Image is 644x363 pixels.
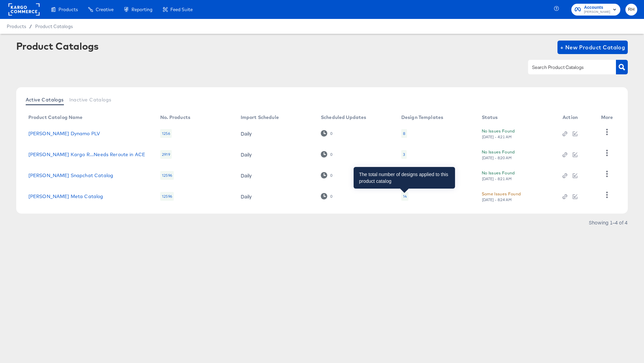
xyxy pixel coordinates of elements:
input: Search Product Catalogs [531,64,603,71]
div: Showing 1–4 of 4 [589,220,628,225]
th: More [596,112,621,123]
div: 0 [321,193,333,199]
span: + New Product Catalog [560,43,625,52]
button: RH [625,4,637,16]
div: 12596 [160,171,174,180]
button: Some Issues Found[DATE] - 8:24 AM [482,190,521,202]
div: [DATE] - 8:24 AM [482,197,512,202]
td: Daily [235,186,315,207]
th: Action [557,112,596,123]
span: Feed Suite [170,7,193,12]
div: 0 [330,152,333,157]
div: 1256 [160,129,172,138]
a: [PERSON_NAME] Dynamo PLV [28,131,100,136]
a: [PERSON_NAME] Snapchat Catalog [28,173,114,178]
div: 0 [321,130,333,137]
a: [PERSON_NAME] Kargo R...Needs Reroute in ACE [28,152,145,157]
div: Product Catalog Name [28,115,83,120]
span: Inactive Catalogs [69,97,112,102]
span: Reporting [132,7,152,12]
div: 3 [403,152,405,157]
div: 14 [403,194,407,199]
div: No. Products [160,115,190,120]
div: 0 [330,173,333,178]
a: Product Catalogs [35,24,73,29]
div: Product Catalogs [16,41,99,51]
div: 3 [401,150,407,159]
div: 0 [330,131,333,136]
div: 14 [401,192,408,201]
span: Creative [96,7,114,12]
div: 12596 [160,192,174,201]
div: 6 [403,173,405,178]
span: Products [58,7,78,12]
a: [PERSON_NAME] Meta Catalog [28,194,103,199]
td: Daily [235,144,315,165]
div: 2919 [160,150,172,159]
div: 0 [321,172,333,178]
div: 0 [330,194,333,199]
th: Status [476,112,557,123]
td: Daily [235,123,315,144]
span: Active Catalogs [26,97,64,102]
span: / [26,24,35,29]
div: 8 [401,129,407,138]
span: Accounts [584,4,610,11]
div: Design Templates [401,115,443,120]
button: Accounts[PERSON_NAME] [571,4,620,16]
div: 8 [403,131,405,136]
div: 6 [401,171,407,180]
button: + New Product Catalog [557,41,628,54]
div: Scheduled Updates [321,115,366,120]
div: Import Schedule [241,115,279,120]
span: RH [628,6,635,14]
div: 0 [321,151,333,158]
span: [PERSON_NAME] [584,9,610,15]
div: Some Issues Found [482,190,521,197]
td: Daily [235,165,315,186]
span: Products [7,24,26,29]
